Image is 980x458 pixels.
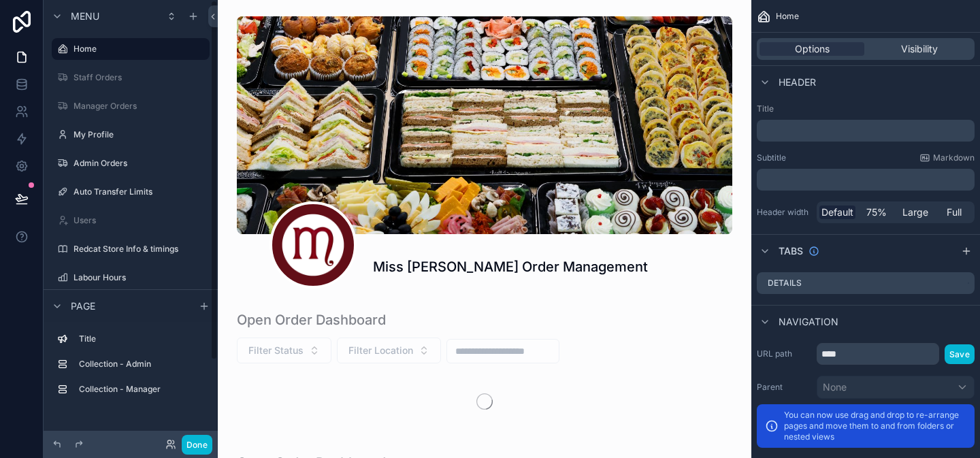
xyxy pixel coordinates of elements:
[768,278,802,289] label: Details
[945,344,975,364] button: Save
[44,322,218,414] div: scrollable content
[52,38,210,60] a: Home
[73,244,207,255] label: Redcat Store Info & timings
[73,158,207,169] label: Admin Orders
[776,11,799,22] span: Home
[71,299,95,313] span: Page
[52,67,210,88] a: Staff Orders
[757,152,786,163] label: Subtitle
[79,384,204,395] label: Collection - Manager
[52,181,210,203] a: Auto Transfer Limits
[52,124,210,146] a: My Profile
[182,435,212,455] button: Done
[784,410,966,442] p: You can now use drag and drop to re-arrange pages and move them to and from folders or nested views
[947,206,962,219] span: Full
[79,333,204,344] label: Title
[757,348,811,359] label: URL path
[779,244,803,258] span: Tabs
[52,267,210,289] a: Labour Hours
[52,95,210,117] a: Manager Orders
[901,42,938,56] span: Visibility
[757,207,811,218] label: Header width
[73,215,207,226] label: Users
[902,206,928,219] span: Large
[795,42,830,56] span: Options
[73,44,201,54] label: Home
[757,382,811,393] label: Parent
[79,359,204,370] label: Collection - Admin
[52,210,210,231] a: Users
[71,10,99,23] span: Menu
[779,76,816,89] span: Header
[73,129,207,140] label: My Profile
[933,152,975,163] span: Markdown
[73,186,207,197] label: Auto Transfer Limits
[52,152,210,174] a: Admin Orders
[757,120,975,142] div: scrollable content
[817,376,975,399] button: None
[919,152,975,163] a: Markdown
[52,238,210,260] a: Redcat Store Info & timings
[757,103,975,114] label: Title
[757,169,975,191] div: scrollable content
[866,206,887,219] span: 75%
[73,72,207,83] label: Staff Orders
[73,272,207,283] label: Labour Hours
[821,206,853,219] span: Default
[779,315,838,329] span: Navigation
[823,380,847,394] span: None
[73,101,207,112] label: Manager Orders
